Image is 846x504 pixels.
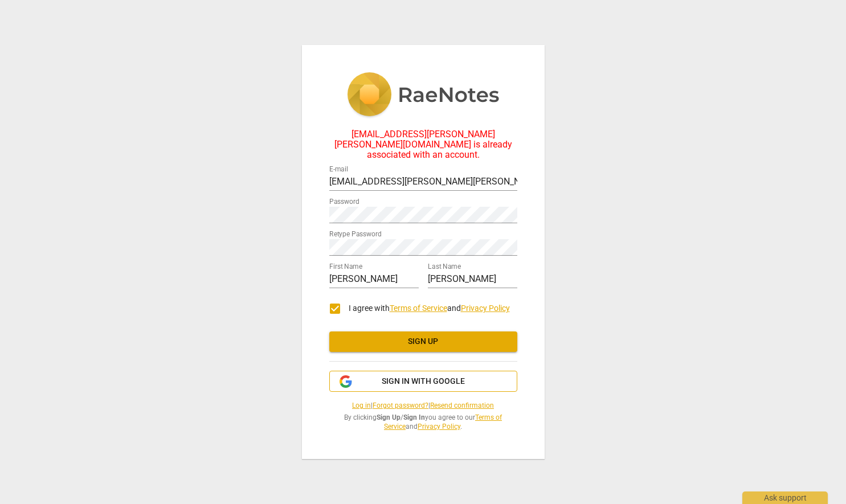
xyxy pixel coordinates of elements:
[418,423,460,431] a: Privacy Policy
[329,413,517,432] span: By clicking / you agree to our and .
[382,376,465,387] span: Sign in with Google
[329,263,362,270] label: First Name
[377,413,400,421] b: Sign Up
[428,263,461,270] label: Last Name
[329,166,348,173] label: E-mail
[430,401,494,409] a: Resend confirmation
[329,371,517,392] button: Sign in with Google
[347,72,500,119] img: 5ac2273c67554f335776073100b6d88f.svg
[329,331,517,352] button: Sign up
[338,336,508,347] span: Sign up
[329,401,517,411] span: | |
[373,401,428,409] a: Forgot password?
[352,401,371,409] a: Log in
[329,129,517,161] div: [EMAIL_ADDRESS][PERSON_NAME][PERSON_NAME][DOMAIN_NAME] is already associated with an account.
[461,304,510,313] a: Privacy Policy
[329,198,359,205] label: Password
[384,413,502,431] a: Terms of Service
[349,304,510,313] span: I agree with and
[329,231,382,237] label: Retype Password
[403,413,425,421] b: Sign In
[390,304,447,313] a: Terms of Service
[742,491,828,504] div: Ask support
